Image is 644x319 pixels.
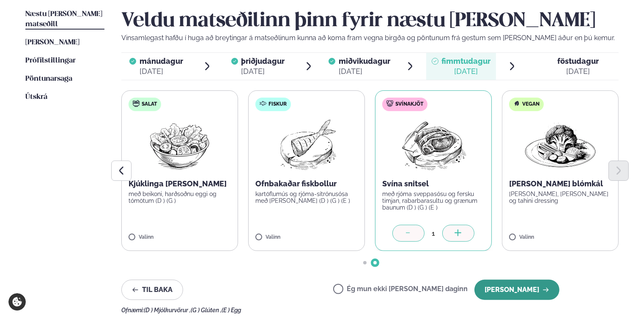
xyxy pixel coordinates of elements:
div: [DATE] [140,66,183,76]
h2: Veldu matseðilinn þinn fyrir næstu [PERSON_NAME] [121,9,619,33]
span: [PERSON_NAME] [25,39,79,46]
span: Vegan [522,101,540,108]
p: Kjúklinga [PERSON_NAME] [129,179,231,189]
div: [DATE] [558,66,599,76]
a: [PERSON_NAME] [25,38,79,48]
a: Útskrá [25,92,47,102]
div: [DATE] [339,66,390,76]
p: [PERSON_NAME], [PERSON_NAME] og tahini dressing [509,191,611,204]
span: mánudagur [140,57,183,65]
button: Previous slide [111,161,132,181]
img: Vegan.svg [513,100,520,107]
div: [DATE] [442,66,491,76]
span: þriðjudagur [241,57,285,65]
span: föstudagur [558,57,599,65]
img: Pork-Meat.png [396,118,471,172]
p: Vinsamlegast hafðu í huga að breytingar á matseðlinum kunna að koma fram vegna birgða og pöntunum... [121,33,619,43]
p: með rjóma sveppasósu og fersku timjan, rabarbarasultu og grænum baunum (D ) (G ) (E ) [382,191,485,211]
a: Cookie settings [8,293,26,311]
a: Pöntunarsaga [25,74,72,84]
img: pork.svg [386,100,393,107]
div: [DATE] [241,66,285,76]
button: Til baka [121,280,183,300]
span: Pöntunarsaga [25,75,72,82]
button: [PERSON_NAME] [474,280,559,300]
a: Næstu [PERSON_NAME] matseðill [25,9,104,30]
div: 1 [425,229,442,238]
span: miðvikudagur [339,57,390,65]
button: Next slide [608,161,629,181]
span: Prófílstillingar [25,57,76,64]
p: kartöflumús og rjóma-sítrónusósa með [PERSON_NAME] (D ) (G ) (E ) [255,191,358,204]
p: Svína snitsel [382,179,485,189]
span: Svínakjöt [395,101,423,108]
p: [PERSON_NAME] blómkál [509,179,611,189]
span: Næstu [PERSON_NAME] matseðill [25,11,102,28]
span: (D ) Mjólkurvörur , [144,307,191,314]
img: Vegan.png [523,118,597,172]
p: Ofnbakaðar fiskbollur [255,179,358,189]
span: (G ) Glúten , [191,307,222,314]
img: fish.svg [260,100,266,107]
span: Útskrá [25,93,47,101]
span: Go to slide 2 [373,261,377,264]
p: með beikoni, harðsoðnu eggi og tómötum (D ) (G ) [129,191,231,204]
span: (E ) Egg [222,307,241,314]
a: Prófílstillingar [25,56,76,66]
span: fimmtudagur [442,57,491,65]
img: salad.svg [133,100,140,107]
span: Fiskur [269,101,287,108]
div: Ofnæmi: [121,307,619,314]
span: Salat [142,101,157,108]
span: Go to slide 1 [363,261,367,264]
img: Salad.png [143,118,217,172]
img: Fish.png [269,118,344,172]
